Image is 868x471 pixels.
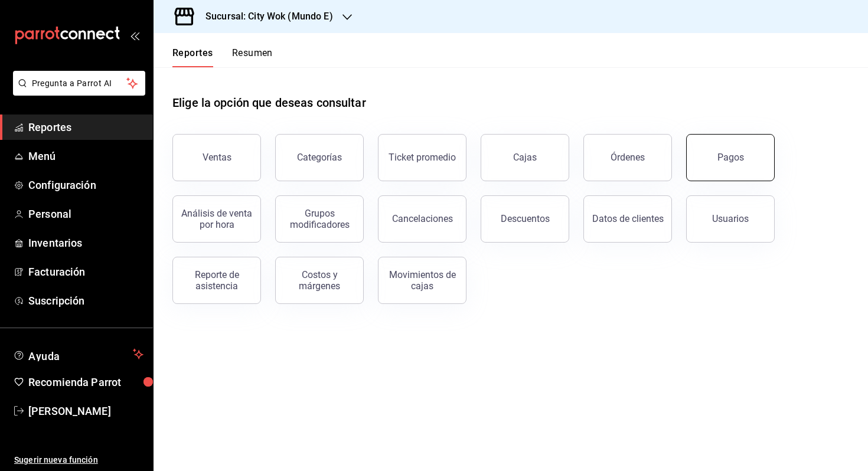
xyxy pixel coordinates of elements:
button: Movimientos de cajas [378,257,466,304]
div: navigation tabs [172,47,273,67]
h3: Sucursal: City Wok (Mundo E) [196,9,333,24]
span: Reportes [28,119,143,135]
button: Ticket promedio [378,134,466,181]
div: Datos de clientes [592,213,664,224]
div: Reporte de asistencia [180,269,253,292]
a: Pregunta a Parrot AI [8,86,145,98]
div: Descuentos [501,213,550,224]
div: Pagos [717,152,744,163]
div: Cajas [513,151,537,165]
button: Pagos [686,134,775,181]
h1: Elige la opción que deseas consultar [172,94,366,112]
div: Ventas [203,152,231,163]
span: Recomienda Parrot [28,374,143,390]
button: open_drawer_menu [130,31,139,40]
button: Resumen [232,47,273,67]
div: Costos y márgenes [283,269,356,292]
button: Cancelaciones [378,195,466,243]
div: Usuarios [712,213,749,224]
button: Reporte de asistencia [172,257,261,304]
span: Facturación [28,264,143,280]
div: Ticket promedio [389,152,456,163]
button: Costos y márgenes [275,257,364,304]
button: Grupos modificadores [275,195,364,243]
a: Cajas [481,134,569,181]
button: Análisis de venta por hora [172,195,261,243]
div: Movimientos de cajas [386,269,459,292]
span: [PERSON_NAME] [28,403,143,419]
span: Personal [28,206,143,222]
span: Pregunta a Parrot AI [32,77,127,90]
div: Categorías [297,152,342,163]
div: Órdenes [611,152,645,163]
div: Grupos modificadores [283,208,356,230]
span: Sugerir nueva función [14,454,143,466]
button: Descuentos [481,195,569,243]
button: Ventas [172,134,261,181]
div: Análisis de venta por hora [180,208,253,230]
button: Reportes [172,47,213,67]
button: Pregunta a Parrot AI [13,71,145,96]
span: Ayuda [28,347,128,361]
span: Suscripción [28,293,143,309]
span: Inventarios [28,235,143,251]
div: Cancelaciones [392,213,453,224]
button: Datos de clientes [583,195,672,243]
span: Configuración [28,177,143,193]
span: Menú [28,148,143,164]
button: Órdenes [583,134,672,181]
button: Categorías [275,134,364,181]
button: Usuarios [686,195,775,243]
